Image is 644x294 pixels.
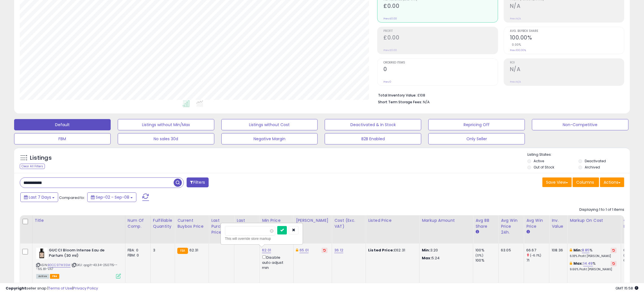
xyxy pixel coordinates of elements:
a: B0CC97W3SM [48,263,71,267]
h2: £0.00 [383,34,497,42]
div: Avg Win Price [526,218,547,229]
h2: 100.00% [510,34,624,42]
b: Listed Price: [368,247,394,253]
button: No sales 30d [118,133,214,144]
th: The percentage added to the cost of goods (COGS) that forms the calculator for Min & Max prices. [567,215,621,243]
small: (0%) [475,253,483,258]
div: 100% [475,258,498,263]
div: % [570,248,617,258]
h2: N/A [510,3,624,10]
button: Save View [542,177,572,187]
b: Short Term Storage Fees: [378,100,422,104]
div: Current Buybox Price [177,218,206,229]
b: Min: [573,247,582,253]
button: Last 7 Days [20,192,58,202]
small: Prev: £0.00 [383,49,397,52]
li: £108 [378,91,620,98]
div: This will override store markup [225,236,298,242]
div: Ordered Items [623,218,644,229]
p: 6.18% Profit [PERSON_NAME] [570,254,617,258]
button: Listings without Min/Max [118,119,214,130]
a: Privacy Policy [73,286,98,291]
div: [PERSON_NAME] [296,218,329,223]
button: Columns [573,177,599,187]
small: 0.00% [510,43,521,47]
small: Prev: N/A [510,80,521,84]
div: Cost (Exc. VAT) [334,218,363,229]
span: Columns [576,179,594,185]
div: 108.36 [552,248,563,253]
button: Negative Margin [221,133,318,144]
div: Avg Win Price 24h. [501,218,521,235]
a: 62.01 [262,247,271,253]
strong: Min: [422,247,430,253]
b: Total Inventory Value: [378,93,416,98]
div: Inv. value [552,218,565,229]
small: FBA [177,248,188,254]
button: FBM [14,133,111,144]
button: Sep-02 - Sep-08 [87,192,136,202]
div: ASIN: [36,248,121,278]
div: % [570,261,617,271]
strong: Copyright [6,286,26,291]
div: seller snap | | [6,286,98,291]
div: 3 [153,248,171,253]
h5: Listings [30,154,52,162]
img: 417NaG87CWL._SL40_.jpg [36,248,47,259]
button: Actions [600,177,624,187]
span: 62.31 [189,247,198,253]
a: 14.49 [583,261,593,266]
b: GUCCI Bloom Intense Eau de Parfum (30 ml) [49,248,117,260]
h2: £0.00 [383,3,497,10]
div: £62.31 [368,248,415,253]
div: Listed Price [368,218,417,223]
div: 63.05 [501,248,519,253]
span: Profit [383,30,497,33]
small: Prev: 0 [383,80,391,84]
span: All listings currently available for purchase on Amazon [36,274,49,279]
div: FBA: 0 [128,248,146,253]
small: Prev: 100.00% [510,49,526,52]
button: B2B Enabled [325,133,421,144]
span: Avg. Buybox Share [510,30,624,33]
div: Displaying 1 to 1 of 1 items [579,207,624,212]
button: Default [14,119,111,130]
button: Deactivated & In Stock [325,119,421,130]
span: FBA [50,274,60,279]
label: Deactivated [585,159,606,163]
div: 100% [475,248,498,253]
a: Terms of Use [48,286,72,291]
div: Avg BB Share [475,218,496,229]
p: 9.66% Profit [PERSON_NAME] [570,267,617,271]
strong: Max: [422,255,432,261]
span: Ordered Items [383,61,497,64]
div: Last Purchase Price [211,218,232,235]
div: FBM: 0 [128,253,146,258]
p: 3.20 [422,248,469,253]
h2: N/A [510,66,624,74]
a: 36.12 [334,247,343,253]
label: Active [534,159,544,163]
p: 5.24 [422,256,469,261]
a: 8.85 [582,247,590,253]
p: Listing States: [527,152,630,157]
div: 66.67 [526,248,549,253]
div: Last Purchase Date (GMT) [237,218,257,241]
span: Sep-02 - Sep-08 [96,194,129,200]
small: Prev: N/A [510,17,521,20]
span: 2025-09-16 15:58 GMT [615,286,638,291]
button: Filters [187,177,209,187]
div: 71 [526,258,549,263]
span: Compared to: [59,195,85,200]
div: Markup on Cost [570,218,619,223]
span: ROI [510,61,624,64]
div: Min Price [262,218,291,223]
small: Avg Win Price. [526,229,530,234]
small: (-6.1%) [530,253,541,258]
label: Out of Stock [534,165,554,170]
div: Clear All Filters [20,164,45,169]
div: Markup Amount [422,218,471,223]
div: Title [35,218,123,223]
small: Avg BB Share. [475,229,479,234]
small: (0%) [623,253,631,258]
